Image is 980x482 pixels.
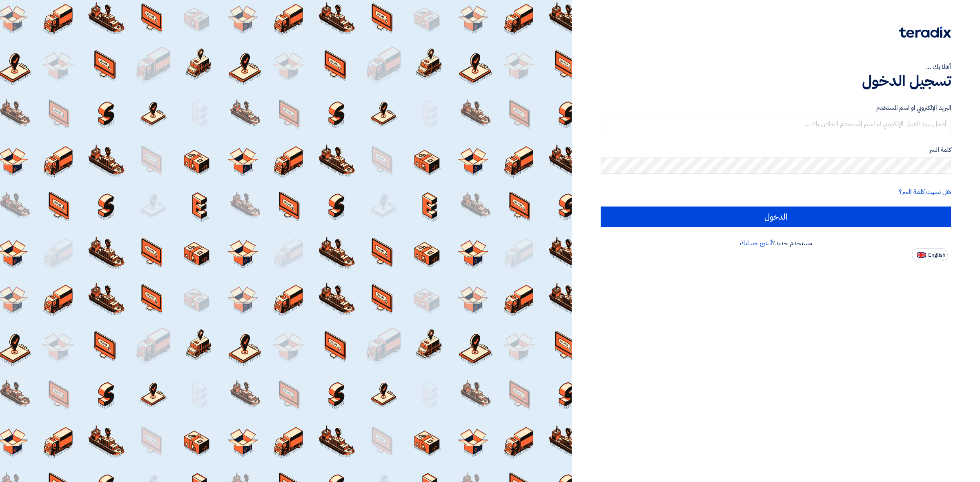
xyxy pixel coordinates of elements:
div: مستخدم جديد؟ [601,238,951,248]
a: هل نسيت كلمة السر؟ [899,187,951,197]
label: البريد الإلكتروني او اسم المستخدم [601,103,951,113]
a: أنشئ حسابك [740,238,772,248]
input: الدخول [601,207,951,227]
label: كلمة السر [601,145,951,155]
input: أدخل بريد العمل الإلكتروني او اسم المستخدم الخاص بك ... [601,116,951,132]
img: Teradix logo [899,27,951,38]
img: en-US.png [917,252,926,258]
h1: تسجيل الدخول [601,72,951,90]
button: English [912,248,948,261]
span: English [928,252,945,258]
div: أهلا بك ... [601,62,951,72]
